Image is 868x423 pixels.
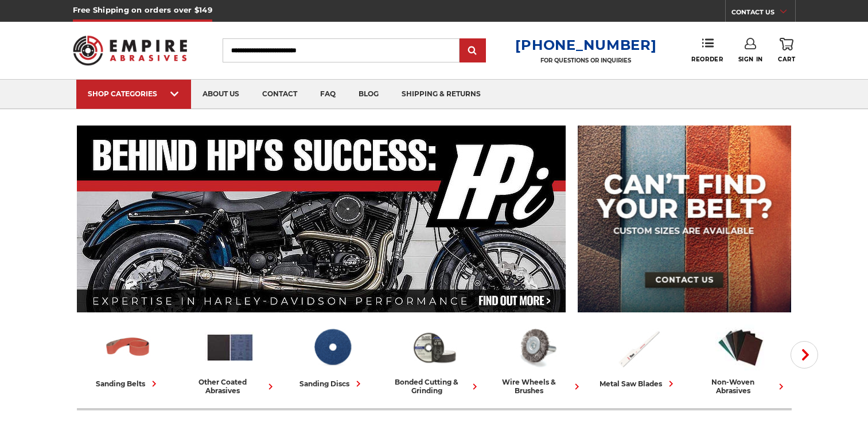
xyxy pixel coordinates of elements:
[715,323,766,372] img: Non-woven Abrasives
[515,57,656,64] p: FOR QUESTIONS OR INQUIRIES
[251,80,309,109] a: contact
[184,323,277,395] a: other coated abrasives
[791,341,818,369] button: Next
[731,6,795,22] a: CONTACT US
[191,80,251,109] a: about us
[490,378,583,395] div: wire wheels & brushes
[103,323,153,372] img: Sanding Belts
[184,378,277,395] div: other coated abrasives
[88,89,180,98] div: SHOP CATEGORIES
[461,40,484,62] input: Submit
[592,323,685,390] a: metal saw blades
[73,28,188,73] img: Empire Abrasives
[388,323,481,395] a: bonded cutting & grinding
[286,323,379,390] a: sanding discs
[388,378,481,395] div: bonded cutting & grinding
[347,80,390,109] a: blog
[205,323,255,372] img: Other Coated Abrasives
[77,126,566,312] img: Banner for an interview featuring Horsepower Inc who makes Harley performance upgrades featured o...
[409,323,460,372] img: Bonded Cutting & Grinding
[694,323,787,395] a: non-woven abrasives
[390,80,492,109] a: shipping & returns
[490,323,583,395] a: wire wheels & brushes
[96,378,160,390] div: sanding belts
[738,56,763,63] span: Sign In
[691,38,723,62] a: Reorder
[307,323,357,372] img: Sanding Discs
[309,80,347,109] a: faq
[511,323,562,372] img: Wire Wheels & Brushes
[778,56,795,63] span: Cart
[778,38,795,63] a: Cart
[299,378,364,390] div: sanding discs
[515,37,656,53] a: [PHONE_NUMBER]
[694,378,787,395] div: non-woven abrasives
[578,126,791,312] img: promo banner for custom belts.
[613,323,664,372] img: Metal Saw Blades
[81,323,174,390] a: sanding belts
[691,56,723,63] span: Reorder
[600,378,677,390] div: metal saw blades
